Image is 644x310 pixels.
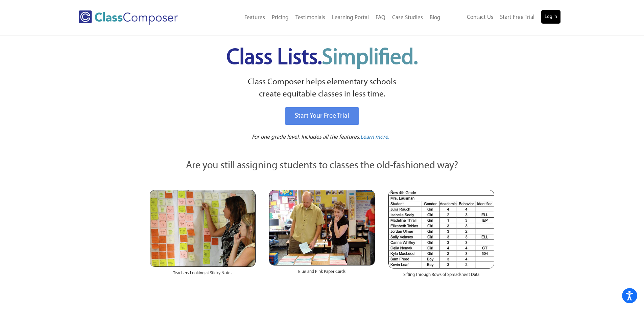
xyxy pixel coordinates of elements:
a: Contact Us [463,10,497,25]
a: Features [241,10,268,25]
span: Start Your Free Trial [295,113,349,119]
a: Learning Portal [329,10,372,25]
nav: Header Menu [444,10,560,25]
div: Sifting Through Rows of Spreadsheet Data [388,269,494,285]
span: Simplified. [322,47,418,69]
a: FAQ [372,10,389,25]
div: Blue and Pink Paper Cards [269,265,375,282]
span: Class Lists. [226,47,418,69]
a: Testimonials [292,10,329,25]
a: Learn more. [360,133,389,142]
img: Spreadsheets [388,190,494,269]
span: For one grade level. Includes all the features. [252,134,360,140]
span: Learn more. [360,134,389,140]
a: Start Free Trial [497,10,538,25]
img: Blue and Pink Paper Cards [269,190,375,265]
a: Pricing [268,10,292,25]
p: Class Composer helps elementary schools create equitable classes in less time. [149,76,496,101]
a: Case Studies [389,10,426,25]
a: Blog [426,10,444,25]
a: Start Your Free Trial [285,107,359,125]
img: Teachers Looking at Sticky Notes [150,190,256,267]
p: Are you still assigning students to classes the old-fashioned way? [150,159,495,173]
div: Teachers Looking at Sticky Notes [150,267,256,283]
a: Log In [541,10,560,24]
img: Class Composer [79,10,178,25]
nav: Header Menu [206,10,444,25]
